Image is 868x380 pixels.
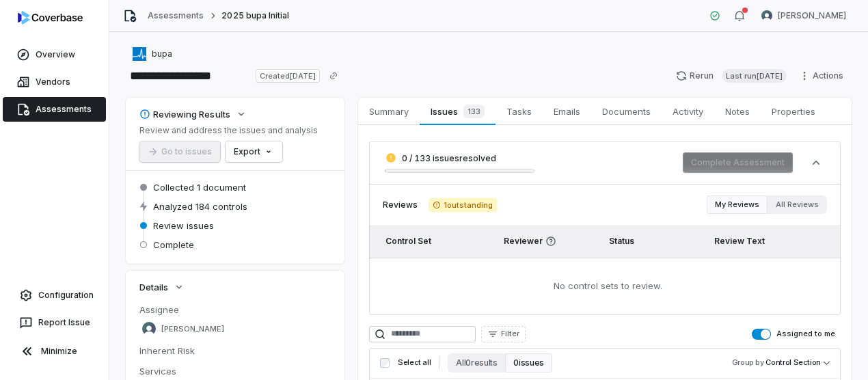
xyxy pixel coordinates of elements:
button: Export [226,141,282,162]
span: Last run [DATE] [722,69,787,83]
span: Filter [501,329,519,339]
span: Report Issue [38,317,90,328]
button: Copy link [321,64,346,88]
button: Filter [481,326,526,342]
span: [PERSON_NAME] [161,324,224,334]
span: Minimize [41,346,77,357]
p: Review and address the issues and analysis [139,125,318,136]
button: Actions [795,66,852,86]
span: Reviewer [504,236,593,247]
button: Minimize [5,338,103,365]
label: Assigned to me [752,329,835,340]
span: Review issues [153,219,214,232]
button: All 0 results [448,353,505,372]
img: Stewart Mair avatar [142,322,156,336]
span: Complete [153,239,194,251]
span: Notes [720,103,755,120]
span: 1 outstanding [429,198,497,212]
span: Details [139,281,168,293]
span: Analyzed 184 controls [153,200,247,213]
button: My Reviews [707,195,768,214]
span: Created [DATE] [256,69,320,83]
span: Assessments [36,104,92,115]
img: logo-D7KZi-bG.svg [18,11,83,25]
button: https://bupa.com/bupa [128,42,176,66]
span: Vendors [36,77,70,87]
button: Reviewing Results [135,102,251,126]
div: Reviewing Results [139,108,230,120]
span: Reviews [383,200,418,211]
button: Details [135,275,189,299]
span: Collected 1 document [153,181,246,193]
span: Summary [364,103,414,120]
span: Issues [425,102,489,121]
div: Review filter [707,195,827,214]
a: Overview [3,42,106,67]
span: Configuration [38,290,94,301]
span: 2025 bupa Initial [221,10,289,21]
span: Review Text [714,236,765,246]
button: Report Issue [5,310,103,335]
span: Tasks [501,103,537,120]
button: RerunLast run[DATE] [668,66,795,86]
a: Configuration [5,283,103,308]
dt: Services [139,365,331,377]
button: 0 issues [505,353,552,372]
span: Properties [766,103,821,120]
button: Assigned to me [752,329,771,340]
span: Overview [36,49,75,60]
span: Activity [667,103,709,120]
a: Vendors [3,70,106,94]
dt: Assignee [139,303,331,316]
span: Control Set [385,236,431,246]
img: Stewart Mair avatar [761,10,772,21]
button: All Reviews [768,195,827,214]
input: Select all [380,358,390,368]
span: Documents [597,103,656,120]
span: Status [609,236,634,246]
span: Select all [398,357,431,368]
a: Assessments [3,97,106,122]
span: Group by [732,357,764,367]
dt: Inherent Risk [139,344,331,357]
td: No control sets to review. [369,258,841,315]
span: [PERSON_NAME] [778,10,846,21]
button: Stewart Mair avatar[PERSON_NAME] [753,5,854,26]
span: bupa [152,49,172,59]
span: 133 [463,105,485,118]
span: Emails [548,103,586,120]
a: Assessments [148,10,204,21]
span: 0 / 133 issues resolved [402,153,496,163]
